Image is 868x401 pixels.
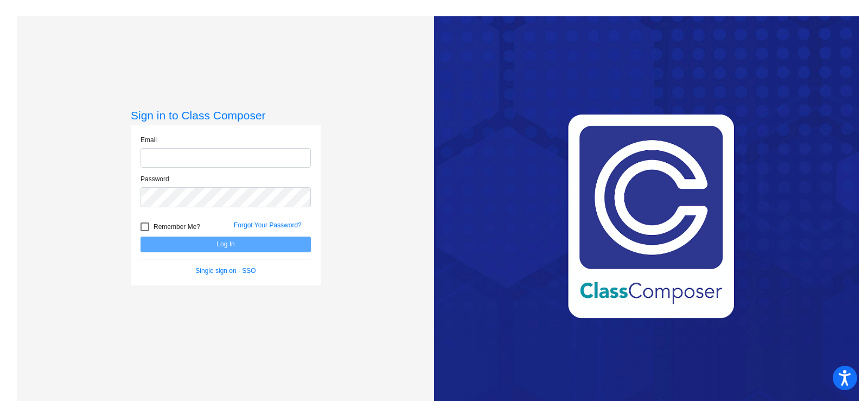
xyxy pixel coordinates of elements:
[131,109,321,122] h3: Sign in to Class Composer
[195,267,256,275] a: Single sign on - SSO
[141,135,157,145] label: Email
[234,221,302,229] a: Forgot Your Password?
[141,174,169,184] label: Password
[154,220,200,233] span: Remember Me?
[141,237,311,252] button: Log In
